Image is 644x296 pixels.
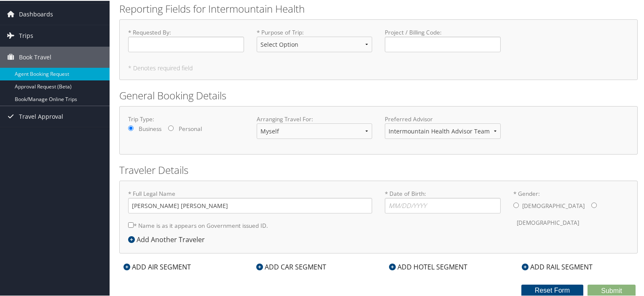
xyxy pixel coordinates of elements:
[385,27,501,51] label: Project / Billing Code :
[522,197,585,213] label: [DEMOGRAPHIC_DATA]
[518,261,597,271] div: ADD RAIL SEGMENT
[128,64,629,70] h5: * Denotes required field
[385,189,501,213] label: * Date of Birth:
[252,261,330,271] div: ADD CAR SEGMENT
[385,197,501,213] input: * Date of Birth:
[257,36,373,51] select: * Purpose of Trip:
[119,261,195,271] div: ADD AIR SEGMENT
[128,234,209,244] div: Add Another Traveler
[385,36,501,51] input: Project / Billing Code:
[19,46,51,67] span: Book Travel
[128,114,244,123] label: Trip Type:
[517,214,579,230] label: [DEMOGRAPHIC_DATA]
[128,36,244,51] input: * Requested By:
[513,202,519,207] input: * Gender:[DEMOGRAPHIC_DATA][DEMOGRAPHIC_DATA]
[591,202,597,207] input: * Gender:[DEMOGRAPHIC_DATA][DEMOGRAPHIC_DATA]
[385,114,501,123] label: Preferred Advisor
[385,261,472,271] div: ADD HOTEL SEGMENT
[128,197,372,213] input: * Full Legal Name
[257,114,373,123] label: Arranging Travel For:
[128,217,268,232] label: * Name is as it appears on Government issued ID.
[119,88,638,102] h2: General Booking Details
[19,24,33,45] span: Trips
[128,27,244,51] label: * Requested By :
[128,221,134,227] input: * Name is as it appears on Government issued ID.
[128,189,372,213] label: * Full Legal Name
[139,124,161,132] label: Business
[521,284,584,296] button: Reset Form
[257,27,373,58] label: * Purpose of Trip :
[119,1,638,15] h2: Reporting Fields for Intermountain Health
[179,124,202,132] label: Personal
[513,189,629,230] label: * Gender:
[19,105,63,126] span: Travel Approval
[119,162,638,176] h2: Traveler Details
[19,3,53,24] span: Dashboards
